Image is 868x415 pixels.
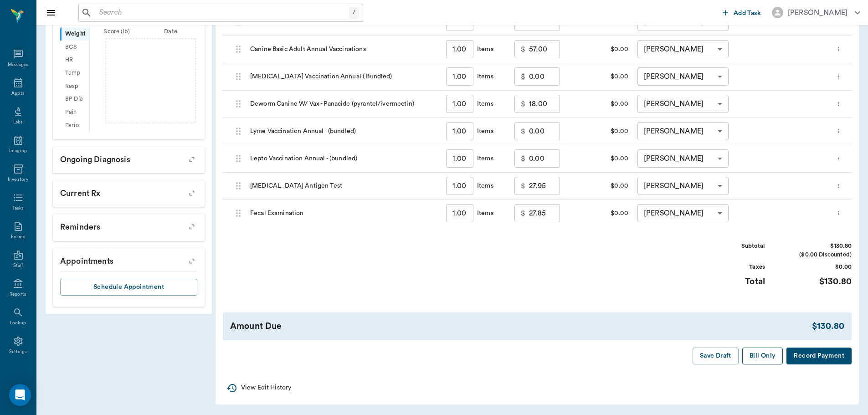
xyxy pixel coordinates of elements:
[521,180,525,191] p: $
[60,93,89,106] div: BP Dia
[60,67,89,80] div: Temp
[697,275,765,288] div: Total
[697,263,765,272] div: Taxes
[529,149,560,168] input: 0.00
[473,181,493,190] div: Items
[53,180,205,203] p: Current Rx
[60,80,89,93] div: Resp
[833,151,844,166] button: more
[637,40,729,58] div: [PERSON_NAME]
[693,348,739,364] button: Save Draft
[246,63,442,91] div: [MEDICAL_DATA] Vaccination Annual ( Bundled)
[60,27,89,41] div: Weight
[578,173,633,200] div: $0.00
[788,7,847,18] div: [PERSON_NAME]
[833,123,844,139] button: more
[9,384,31,406] div: Open Intercom Messenger
[473,45,493,54] div: Items
[783,275,852,288] div: $130.80
[96,6,349,19] input: Search
[833,41,844,57] button: more
[529,95,560,113] input: 0.00
[246,173,442,200] div: [MEDICAL_DATA] Antigen Test
[246,118,442,145] div: Lyme Vaccination Annual - (bundled)
[349,6,359,19] div: /
[144,27,198,36] div: Date
[13,119,23,126] div: Labs
[8,61,29,68] div: Messages
[765,4,868,21] button: [PERSON_NAME]
[521,153,525,164] p: $
[833,205,844,221] button: more
[473,127,493,136] div: Items
[833,178,844,194] button: more
[637,204,729,222] div: [PERSON_NAME]
[60,41,89,54] div: BCS
[8,176,28,183] div: Inventory
[9,148,27,154] div: Imaging
[13,262,23,269] div: Staff
[742,348,783,364] button: Bill Only
[246,145,442,173] div: Lepto Vaccination Annual - (bundled)
[529,67,560,86] input: 0.00
[241,383,291,393] p: View Edit History
[637,149,729,168] div: [PERSON_NAME]
[60,279,197,296] button: Schedule Appointment
[578,63,633,91] div: $0.00
[473,154,493,163] div: Items
[9,348,27,355] div: Settings
[53,214,205,237] p: Reminders
[637,177,729,195] div: [PERSON_NAME]
[719,4,765,21] button: Add Task
[60,54,89,67] div: HR
[521,126,525,137] p: $
[637,122,729,140] div: [PERSON_NAME]
[833,96,844,112] button: more
[521,208,525,219] p: $
[11,90,24,97] div: Appts
[230,320,812,333] div: Amount Due
[578,118,633,145] div: $0.00
[786,348,852,364] button: Record Payment
[578,200,633,227] div: $0.00
[578,145,633,173] div: $0.00
[637,67,729,86] div: [PERSON_NAME]
[246,91,442,118] div: Deworm Canine W/ Vax - Panacide (pyrantel/ivermectin)
[246,200,442,227] div: Fecal Examination
[783,263,852,272] div: $0.00
[53,248,205,271] p: Appointments
[833,69,844,84] button: more
[529,122,560,140] input: 0.00
[521,44,525,55] p: $
[783,251,852,259] div: ($0.00 Discounted)
[53,147,205,169] p: Ongoing diagnosis
[578,36,633,63] div: $0.00
[473,72,493,81] div: Items
[11,234,25,241] div: Forms
[12,205,24,212] div: Tasks
[521,71,525,82] p: $
[697,242,765,251] div: Subtotal
[783,242,852,251] div: $130.80
[521,98,525,109] p: $
[473,209,493,218] div: Items
[529,40,560,58] input: 0.00
[473,99,493,108] div: Items
[529,177,560,195] input: 0.00
[60,106,89,119] div: Pain
[60,119,89,132] div: Perio
[42,4,60,22] button: Close drawer
[637,95,729,113] div: [PERSON_NAME]
[10,320,26,327] div: Lookup
[578,91,633,118] div: $0.00
[90,27,144,36] div: Score ( lb )
[246,36,442,63] div: Canine Basic Adult Annual Vaccinations
[10,291,26,298] div: Reports
[529,204,560,222] input: 0.00
[812,320,844,333] div: $130.80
